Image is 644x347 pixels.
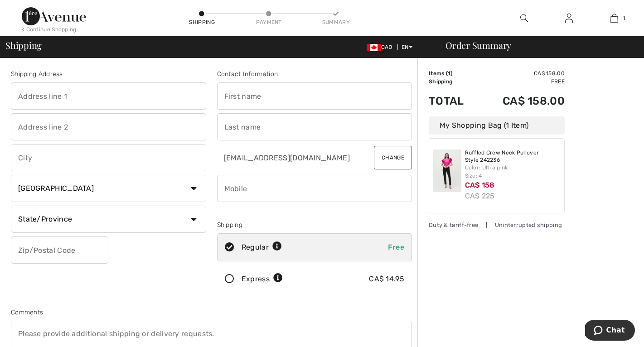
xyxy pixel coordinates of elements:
[558,13,580,24] a: Sign In
[217,175,412,202] input: Mobile
[623,14,625,22] span: 1
[11,82,206,110] input: Address line 1
[610,13,618,24] img: My Bag
[322,18,349,26] div: Summary
[11,308,412,317] div: Comments
[217,69,412,79] div: Contact Information
[465,192,495,200] s: CA$ 225
[465,164,561,180] div: Color: Ultra pink Size: 4
[433,149,461,192] img: Ruffled Crew Neck Pullover Style 242236
[242,274,283,284] div: Express
[11,69,206,79] div: Shipping Address
[388,243,404,251] span: Free
[429,116,565,135] div: My Shopping Bag (1 Item)
[585,320,635,342] iframe: Opens a widget where you can chat to one of our agents
[520,13,528,24] img: search the website
[189,18,216,26] div: Shipping
[402,44,413,50] span: EN
[448,70,450,77] span: 1
[429,86,478,116] td: Total
[465,149,561,164] a: Ruffled Crew Neck Pullover Style 242236
[242,242,282,253] div: Regular
[429,77,478,86] td: Shipping
[22,25,77,34] div: < Continue Shopping
[11,144,206,171] input: City
[478,77,565,86] td: Free
[255,18,282,26] div: Payment
[429,221,565,229] div: Duty & tariff-free | Uninterrupted shipping
[374,146,412,169] button: Change
[565,13,573,24] img: My Info
[22,7,86,25] img: 1ère Avenue
[11,113,206,140] input: Address line 2
[435,41,639,50] div: Order Summary
[478,86,565,116] td: CA$ 158.00
[369,274,404,284] div: CA$ 14.95
[5,41,42,50] span: Shipping
[217,113,412,140] input: Last name
[465,181,495,189] span: CA$ 158
[478,69,565,77] td: CA$ 158.00
[217,220,412,230] div: Shipping
[217,144,363,171] input: E-mail
[592,13,636,24] a: 1
[367,44,381,51] img: Canadian Dollar
[367,44,396,50] span: CAD
[217,82,412,110] input: First name
[429,69,478,77] td: Items ( )
[11,236,108,264] input: Zip/Postal Code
